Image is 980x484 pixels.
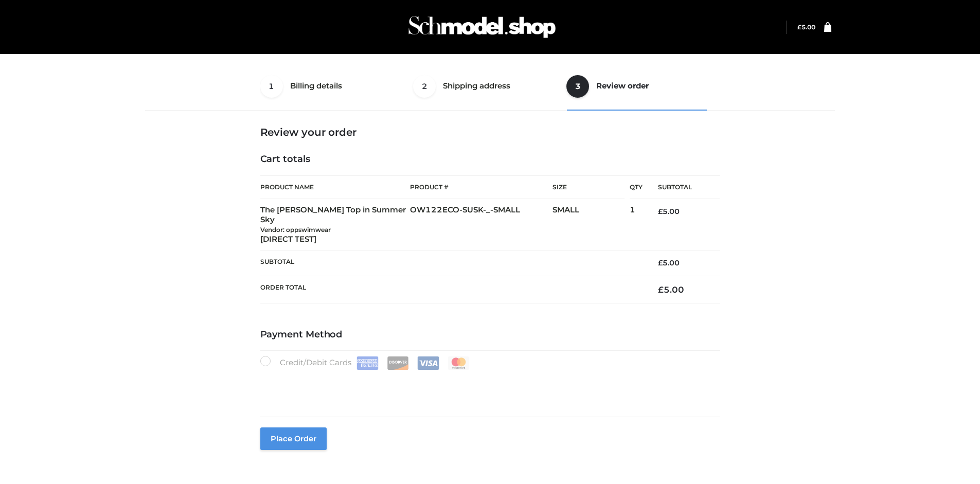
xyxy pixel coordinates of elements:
img: Schmodel Admin 964 [405,7,559,47]
span: £ [797,23,801,31]
img: Discover [387,356,409,370]
h4: Payment Method [260,329,720,340]
img: Visa [417,356,439,370]
th: Qty [630,175,643,199]
bdi: 5.00 [658,207,680,216]
span: £ [658,207,663,216]
iframe: Secure payment input frame [258,368,718,405]
th: Product # [410,175,553,199]
small: Vendor: oppswimwear [260,226,331,234]
th: Subtotal [643,176,720,199]
td: OW122ECO-SUSK-_-SMALL [410,199,553,250]
bdi: 5.00 [658,258,680,267]
a: £5.00 [797,23,815,31]
bdi: 5.00 [797,23,815,31]
h3: Review your order [260,126,720,138]
td: 1 [630,199,643,250]
button: Place order [260,427,327,450]
span: £ [658,258,663,267]
td: The [PERSON_NAME] Top in Summer Sky [DIRECT TEST] [260,199,411,250]
th: Size [553,176,625,199]
bdi: 5.00 [658,284,684,295]
label: Credit/Debit Cards [260,356,471,370]
td: SMALL [553,199,630,250]
th: Product Name [260,175,411,199]
img: Amex [357,356,379,370]
th: Subtotal [260,250,643,276]
h4: Cart totals [260,154,720,165]
span: £ [658,284,664,295]
th: Order Total [260,276,643,303]
img: Mastercard [448,356,470,370]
